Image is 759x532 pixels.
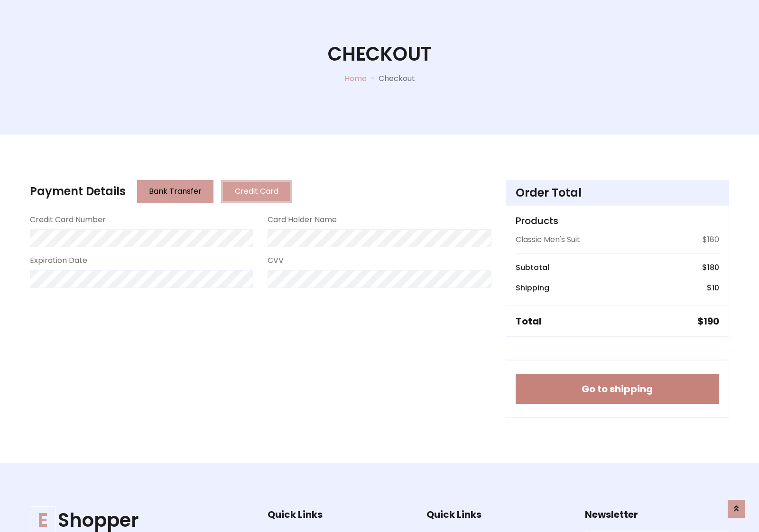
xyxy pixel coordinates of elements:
[516,186,719,200] h4: Order Total
[379,73,415,84] p: Checkout
[221,180,292,203] button: Credit Card
[697,316,719,327] h5: $
[367,73,379,84] p: -
[516,263,549,272] h6: Subtotal
[703,315,719,328] span: 190
[702,263,719,272] h6: $
[268,255,284,266] label: CVV
[30,509,238,532] h1: Shopper
[30,185,126,198] h4: Payment Details
[516,283,549,292] h6: Shipping
[516,374,719,404] button: Go to shipping
[585,509,729,520] h5: Newsletter
[516,234,580,245] p: Classic Men's Suit
[30,255,87,266] label: Expiration Date
[426,509,571,520] h5: Quick Links
[707,283,719,292] h6: $
[344,73,367,84] a: Home
[137,180,213,203] button: Bank Transfer
[707,262,719,273] span: 180
[268,214,337,225] label: Card Holder Name
[516,316,542,327] h5: Total
[30,509,238,532] a: EShopper
[30,214,106,225] label: Credit Card Number
[328,43,431,65] h1: Checkout
[712,282,719,293] span: 10
[516,215,719,226] h5: Products
[268,509,412,520] h5: Quick Links
[703,234,719,245] p: $180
